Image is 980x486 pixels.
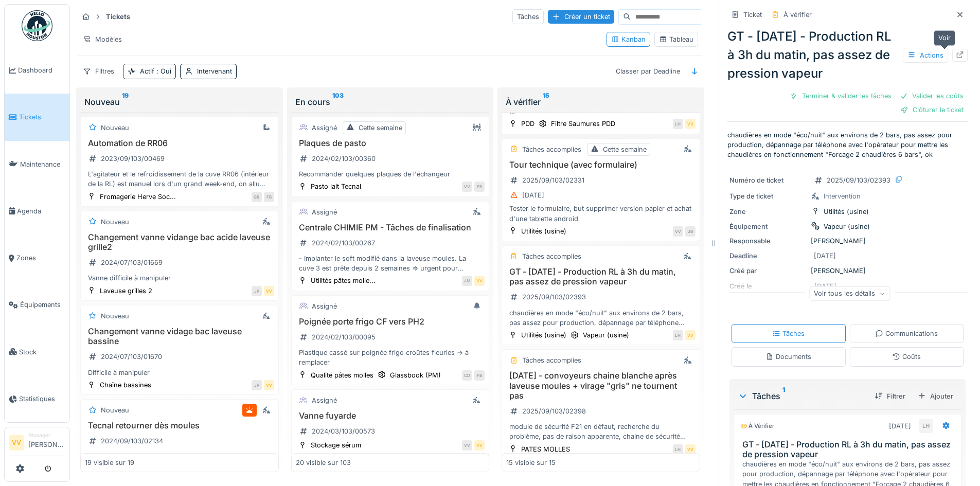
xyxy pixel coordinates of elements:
strong: Tickets [102,12,134,22]
div: Plastique cassé sur poignée frigo croûtes fleuries -> à remplacer [296,348,485,367]
div: Nouveau [84,96,275,108]
div: PATES MOLLES [521,444,570,454]
div: Tâches accomplies [522,251,581,261]
div: Tester le formulaire, but supprimer version papier et achat d'une tablette android [506,204,696,223]
span: Statistiques [19,394,65,404]
div: 2024/02/103/00267 [312,238,375,248]
span: Tickets [19,112,65,122]
div: Tâches accomplies [522,145,581,154]
h3: Automation de RR06 [85,138,274,148]
div: L'agitateur et le refroidissement de la cuve RR06 (intérieur de la RL) est manuel lors d'un grand... [85,169,274,189]
div: FB [474,370,485,381]
sup: 1 [782,390,785,402]
a: Agenda [5,188,69,235]
div: VV [685,119,696,129]
div: LH [673,330,683,340]
a: Équipements [5,281,69,328]
div: Nouveau [101,405,129,415]
div: VV [474,440,485,451]
a: Maintenance [5,141,69,188]
div: PDD [521,119,534,129]
div: LH [919,419,933,433]
div: JP [252,286,262,296]
sup: 19 [122,96,129,108]
div: Assigné [312,395,337,405]
div: JP [252,380,262,390]
div: Deadline [729,251,807,261]
div: 2024/03/103/00573 [312,426,375,436]
div: Créé par [729,266,807,276]
span: Maintenance [20,159,65,169]
div: Manager [28,431,65,439]
h3: Vanne fuyarde [296,411,485,421]
div: Clôturer le ticket [896,103,968,117]
div: Terminer & valider les tâches [786,89,896,103]
div: FB [264,192,274,202]
div: module de sécurité F21 en défaut, recherche du problème, pas de raison apparente, chaine de sécur... [506,422,696,441]
div: Actions [903,48,948,63]
div: Assigné [312,123,337,133]
div: Cette semaine [603,145,647,154]
span: Zones [16,253,65,263]
div: Chaîne bassines [100,380,151,390]
div: Glassbook (PM) [390,370,441,380]
div: Utilités (usine) [521,330,566,340]
div: Voir tous les détails [809,286,890,301]
div: En cours [295,96,486,108]
h3: GT - [DATE] - Production RL à 3h du matin, pas assez de pression vapeur [742,440,957,459]
a: Statistiques [5,375,69,422]
div: 2024/09/103/02134 [101,436,163,446]
div: VV [474,276,485,286]
div: Utilités (usine) [824,207,869,217]
a: Stock [5,329,69,375]
div: Filtres [78,64,119,79]
div: GT - [DATE] - Production RL à 3h du matin, pas assez de pression vapeur [727,27,968,83]
div: Roulements HS [85,452,274,462]
span: : Oui [154,67,171,75]
div: Vapeur (usine) [583,330,629,340]
div: [DATE] [814,251,836,261]
a: Zones [5,235,69,281]
div: Filtrer [870,389,910,403]
div: Tâches accomplies [522,355,581,365]
div: LH [673,119,683,129]
div: Numéro de ticket [729,175,807,185]
div: Kanban [611,34,646,44]
div: 20 visible sur 103 [296,458,351,467]
div: Coûts [892,352,921,362]
div: [DATE] [522,190,544,200]
div: Intervention [824,191,861,201]
div: JM [462,276,472,286]
div: Stockage sérum [311,440,361,450]
div: Assigné [312,301,337,311]
div: Nouveau [101,123,129,133]
h3: GT - [DATE] - Production RL à 3h du matin, pas assez de pression vapeur [506,267,696,286]
div: VV [462,440,472,451]
h3: [DATE] - convoyeurs chaine blanche après laveuse moules + virage "gris" ne tournent pas [506,371,696,401]
h3: Plaques de pasto [296,138,485,148]
div: Utilités pâtes molle... [311,276,376,285]
div: VV [264,380,274,390]
div: Tâches [772,329,805,338]
div: [PERSON_NAME] [729,266,966,276]
div: 2025/09/103/02393 [522,292,586,302]
div: À vérifier [740,422,774,430]
div: Nouveau [101,311,129,321]
a: Tickets [5,94,69,140]
div: 2024/02/103/00095 [312,332,376,342]
div: Intervenant [197,66,232,76]
div: Tableau [659,34,693,44]
div: Qualité pâtes molles [311,370,373,380]
div: Modèles [78,32,127,47]
div: 2025/09/103/02398 [522,406,586,416]
div: VV [685,330,696,340]
div: Créer un ticket [548,10,614,24]
div: Ticket [743,10,762,20]
div: VV [673,226,683,237]
div: Tâches [512,9,544,24]
div: À vérifier [506,96,696,108]
div: Classer par Deadline [611,64,685,79]
div: Vanne difficile à manipuler [85,273,274,283]
div: 15 visible sur 15 [506,458,556,467]
li: VV [9,435,24,451]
